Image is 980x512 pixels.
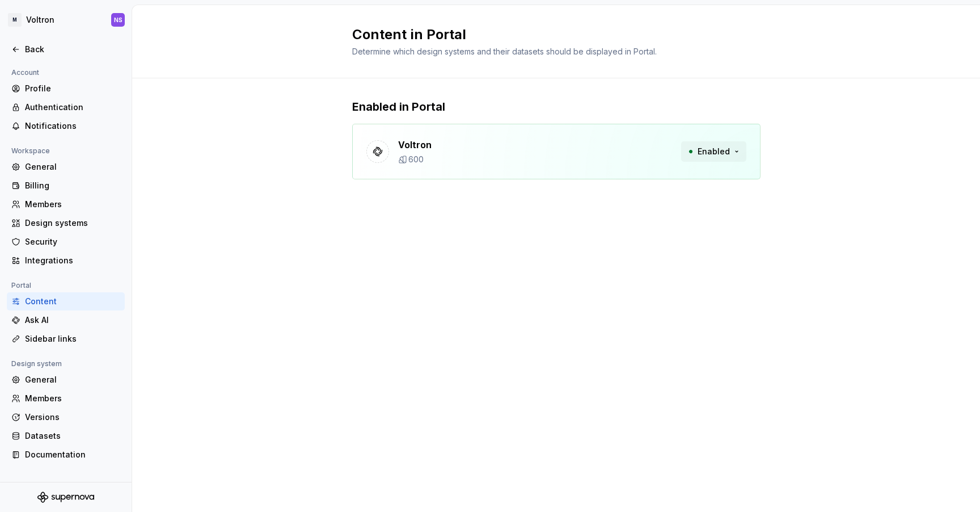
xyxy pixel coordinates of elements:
div: Members [25,393,120,404]
a: Security [7,233,125,251]
a: Members [7,389,125,408]
p: Voltron [398,138,432,152]
div: Members [25,199,120,210]
a: Notifications [7,117,125,135]
a: Ask AI [7,311,125,329]
div: Notifications [25,120,120,132]
div: Workspace [7,144,54,158]
button: Enabled [681,141,746,162]
a: General [7,371,125,389]
div: Billing [25,180,120,191]
div: Profile [25,83,120,94]
div: Versions [25,412,120,423]
button: MVoltronNS [2,7,129,32]
div: General [25,374,120,385]
div: Documentation [25,449,120,460]
div: Account [7,66,44,79]
div: Design systems [25,217,120,229]
div: Design system [7,357,66,371]
div: Security [25,236,120,247]
div: Authentication [25,102,120,113]
a: Members [7,195,125,213]
p: 600 [408,154,424,165]
div: Back [25,44,120,55]
a: Documentation [7,446,125,464]
a: Back [7,40,125,58]
p: Enabled in Portal [352,99,761,115]
span: Enabled [698,146,730,157]
a: Design systems [7,214,125,232]
a: General [7,158,125,176]
div: NS [114,15,122,24]
a: Content [7,292,125,310]
a: Versions [7,408,125,426]
div: Integrations [25,255,120,266]
svg: Supernova Logo [37,492,94,503]
div: Content [25,296,120,307]
span: Determine which design systems and their datasets should be displayed in Portal. [352,47,657,56]
a: Sidebar links [7,330,125,348]
a: Profile [7,79,125,98]
div: Ask AI [25,314,120,326]
div: Portal [7,279,36,292]
a: Integrations [7,251,125,270]
a: Datasets [7,427,125,445]
div: Sidebar links [25,333,120,345]
div: General [25,161,120,173]
div: Voltron [26,14,54,26]
a: Billing [7,177,125,195]
h2: Content in Portal [352,26,747,44]
div: Datasets [25,430,120,442]
a: Authentication [7,98,125,116]
div: M [8,13,22,27]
